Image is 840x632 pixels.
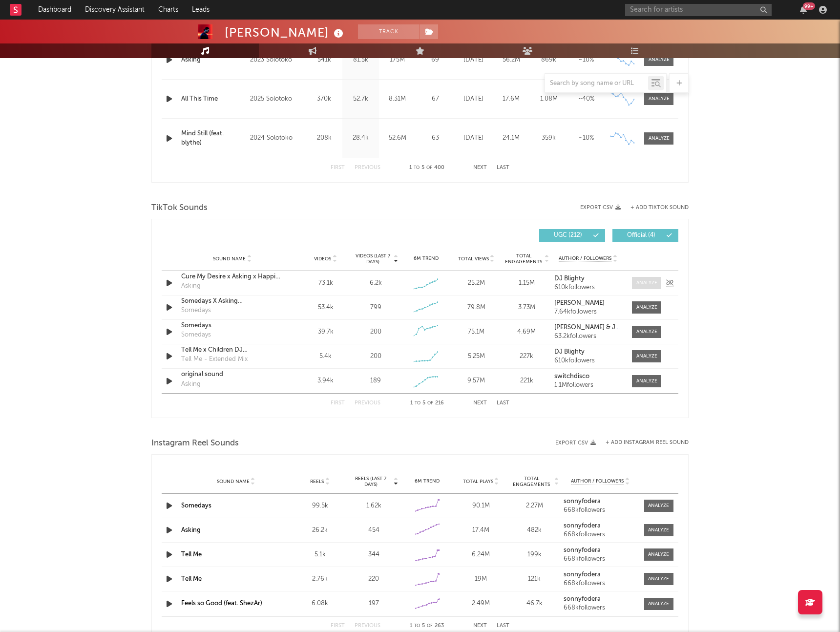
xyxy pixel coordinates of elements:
div: 25.2M [454,278,499,288]
div: ~ 40 % [570,94,603,104]
span: of [427,401,433,405]
div: 5.4k [303,352,348,361]
span: Sound Name [213,256,246,262]
strong: sonnyfodera [564,498,601,505]
div: Somedays X Asking [PERSON_NAME] Mashup [181,296,283,306]
div: 81.5k [345,55,377,65]
div: 2.49M [457,599,505,609]
div: 541k [308,55,340,65]
div: 39.7k [303,327,348,337]
div: 370k [308,94,340,104]
div: 2025 Solotoko [250,93,303,105]
span: Reels [310,479,324,485]
div: 53.4k [303,303,348,313]
strong: sonnyfodera [564,523,601,529]
div: 869k [532,55,565,65]
div: Somedays [181,306,211,316]
a: original sound [181,370,283,379]
div: 1.08M [532,94,565,104]
a: Somedays [181,503,211,509]
span: to [414,624,420,628]
a: DJ Blighty [554,349,622,356]
button: + Add Instagram Reel Sound [606,440,689,445]
div: 189 [370,376,381,386]
button: 99+ [800,6,807,14]
a: switchdisco [554,373,622,380]
a: Tell Me [181,551,202,558]
div: 359k [532,133,565,143]
div: 482k [510,526,559,535]
div: 610k followers [554,358,622,364]
button: Next [473,165,487,170]
button: First [331,165,345,170]
div: 52.6M [381,133,413,143]
div: 227k [504,352,549,361]
strong: sonnyfodera [564,547,601,553]
span: Total Plays [463,479,493,485]
div: 28.4k [345,133,377,143]
button: Next [473,623,487,629]
div: 2023 Solotoko [250,54,303,66]
button: UGC(212) [539,229,605,242]
button: Previous [355,623,380,629]
div: Tell Me - Extended Mix [181,355,248,364]
span: Total Engagements [510,476,553,487]
a: Somedays [181,321,283,331]
div: 3.73M [504,303,549,313]
a: Mind Still (feat. blythe) [181,129,245,148]
div: 6.24M [457,550,505,560]
a: sonnyfodera [564,498,637,505]
a: [PERSON_NAME] & Jazzy & D.O.D [554,324,622,331]
div: 26.2k [295,526,344,535]
div: 1 5 216 [400,398,454,409]
div: 17.4M [457,526,505,535]
div: 63 [418,133,452,143]
button: Last [497,623,509,629]
div: 6.08k [295,599,344,609]
span: to [414,166,420,170]
span: Reels (last 7 days) [349,476,392,487]
div: 5.1k [295,550,344,560]
span: Author / Followers [571,478,624,485]
strong: sonnyfodera [564,596,601,602]
div: 99 + [803,2,815,10]
button: Previous [355,165,380,170]
span: UGC ( 212 ) [546,232,590,238]
div: 344 [349,550,398,560]
div: 2.76k [295,574,344,584]
div: Asking [181,379,201,389]
div: 7.64k followers [554,309,622,316]
span: Videos [314,256,331,262]
a: sonnyfodera [564,596,637,603]
strong: DJ Blighty [554,349,585,355]
div: 221k [504,376,549,386]
a: Tell Me [181,576,202,582]
input: Search by song name or URL [545,80,648,87]
div: 1.62k [349,501,398,511]
button: Official(4) [612,229,678,242]
div: 73.1k [303,278,348,288]
div: [DATE] [457,133,490,143]
button: Next [473,400,487,406]
div: 199k [510,550,559,560]
a: All This Time [181,94,245,104]
div: 6M Trend [403,478,452,485]
div: 17.6M [495,94,527,104]
div: 668k followers [564,507,637,514]
div: 56.2M [495,55,527,65]
a: Tell Me x Children DJ [PERSON_NAME] [181,345,283,355]
div: 79.8M [454,303,499,313]
div: 1.1M followers [554,382,622,389]
div: 67 [418,94,452,104]
button: Last [497,400,509,406]
strong: DJ Blighty [554,275,585,282]
div: 6M Trend [403,255,449,262]
div: 220 [349,574,398,584]
button: Export CSV [555,440,596,446]
div: 610k followers [554,284,622,291]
